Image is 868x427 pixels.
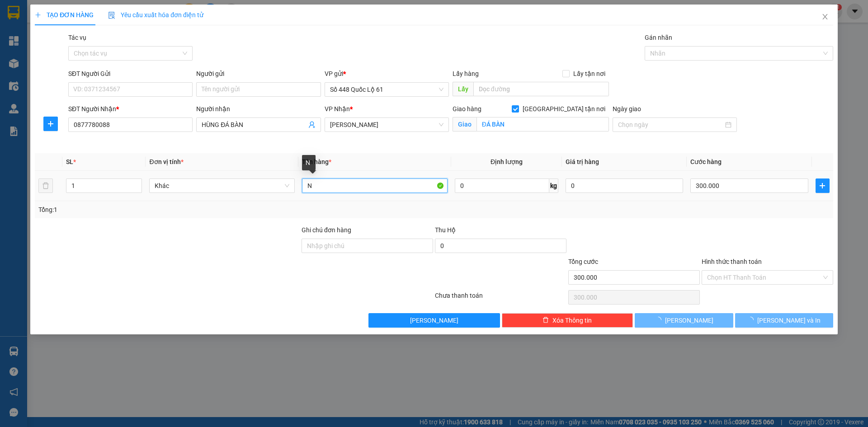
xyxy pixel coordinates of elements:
span: Lấy tận nơi [570,69,609,79]
label: Tác vụ [68,34,86,41]
span: plus [816,182,829,189]
input: Giao tận nơi [476,117,609,131]
input: VD: Bàn, Ghế [302,178,448,193]
span: [GEOGRAPHIC_DATA] tận nơi [519,104,609,114]
span: delete [542,317,549,324]
span: [PERSON_NAME] [665,315,713,325]
span: [PERSON_NAME] [410,315,458,325]
input: Ghi chú đơn hàng [302,239,433,253]
span: Định lượng [491,158,523,165]
span: Giao hàng [453,105,481,113]
span: user-add [308,121,316,128]
button: [PERSON_NAME] [635,313,733,328]
span: Khánh Hoà [330,118,443,131]
button: Close [812,5,838,30]
button: [PERSON_NAME] và In [735,313,833,328]
span: Số 448 Quốc Lộ 61 [330,83,443,96]
div: VP gửi [325,69,449,79]
button: delete [38,178,53,193]
span: SL [66,158,73,165]
button: plus [816,178,830,193]
label: Ngày giao [613,105,641,113]
span: loading [747,317,757,323]
img: icon [108,12,115,19]
div: Chưa thanh toán [434,291,567,306]
input: 0 [566,178,683,193]
div: N [302,155,316,170]
div: SĐT Người Gửi [68,69,193,79]
input: Dọc đường [473,82,609,96]
span: plus [35,12,41,18]
span: Lấy [453,82,473,96]
div: Người gửi [196,69,321,79]
span: Khác [155,179,289,192]
span: Tổng cước [568,258,598,265]
span: close [821,13,829,20]
span: plus [44,120,57,127]
span: loading [655,317,665,323]
label: Ghi chú đơn hàng [302,226,351,234]
span: kg [549,178,558,193]
div: SĐT Người Nhận [68,104,193,114]
div: Tổng: 1 [38,205,335,215]
span: Đơn vị tính [149,158,183,165]
button: deleteXóa Thông tin [502,313,633,328]
label: Gán nhãn [645,34,672,41]
span: Thu Hộ [435,226,456,234]
span: Giá trị hàng [566,158,599,165]
span: VP Nhận [325,105,350,113]
span: TẠO ĐƠN HÀNG [35,11,94,19]
button: [PERSON_NAME] [368,313,500,328]
span: [PERSON_NAME] và In [757,315,821,325]
div: Người nhận [196,104,321,114]
span: Yêu cầu xuất hóa đơn điện tử [108,11,203,19]
input: Ngày giao [618,120,723,130]
span: Lấy hàng [453,70,479,77]
label: Hình thức thanh toán [702,258,762,265]
span: Cước hàng [690,158,722,165]
span: Xóa Thông tin [552,315,592,325]
span: Tên hàng [302,158,331,165]
button: plus [43,117,58,131]
span: Giao [453,117,476,131]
